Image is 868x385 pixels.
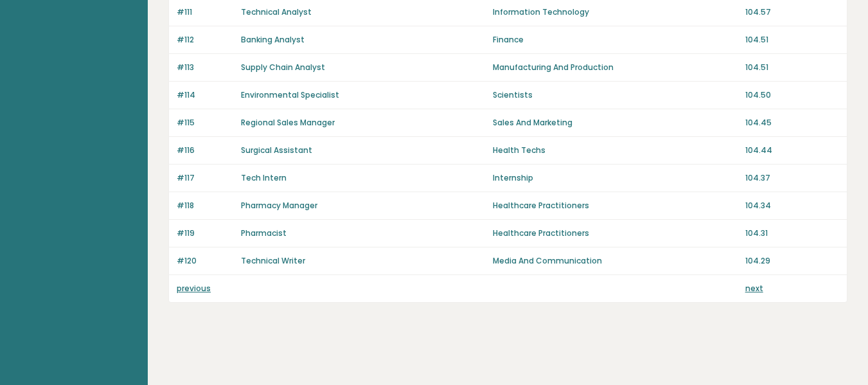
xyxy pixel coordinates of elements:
p: Manufacturing And Production [493,62,737,73]
a: Technical Writer [241,255,305,266]
p: Sales And Marketing [493,117,737,129]
p: #114 [177,89,233,101]
p: #120 [177,255,233,267]
a: Surgical Assistant [241,145,312,156]
p: Internship [493,172,737,184]
a: Tech Intern [241,172,287,183]
p: #116 [177,145,233,156]
p: 104.57 [745,6,839,18]
p: Scientists [493,89,737,101]
p: #111 [177,6,233,18]
p: 104.51 [745,62,839,73]
a: Technical Analyst [241,6,312,17]
p: Finance [493,34,737,46]
p: #112 [177,34,233,46]
p: Information Technology [493,6,737,18]
a: next [745,283,763,294]
p: Media And Communication [493,255,737,267]
a: Pharmacist [241,228,287,238]
p: Healthcare Practitioners [493,228,737,239]
a: Pharmacy Manager [241,200,317,211]
p: #113 [177,62,233,73]
p: 104.31 [745,228,839,239]
p: 104.51 [745,34,839,46]
p: 104.34 [745,200,839,211]
p: 104.45 [745,117,839,129]
p: 104.29 [745,255,839,267]
a: Banking Analyst [241,34,305,45]
p: Healthcare Practitioners [493,200,737,211]
p: 104.50 [745,89,839,101]
a: Environmental Specialist [241,89,339,100]
p: #115 [177,117,233,129]
p: #118 [177,200,233,211]
p: 104.44 [745,145,839,156]
p: Health Techs [493,145,737,156]
a: previous [177,283,211,294]
a: Regional Sales Manager [241,117,335,128]
p: #117 [177,172,233,184]
a: Supply Chain Analyst [241,62,325,73]
p: #119 [177,228,233,239]
p: 104.37 [745,172,839,184]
